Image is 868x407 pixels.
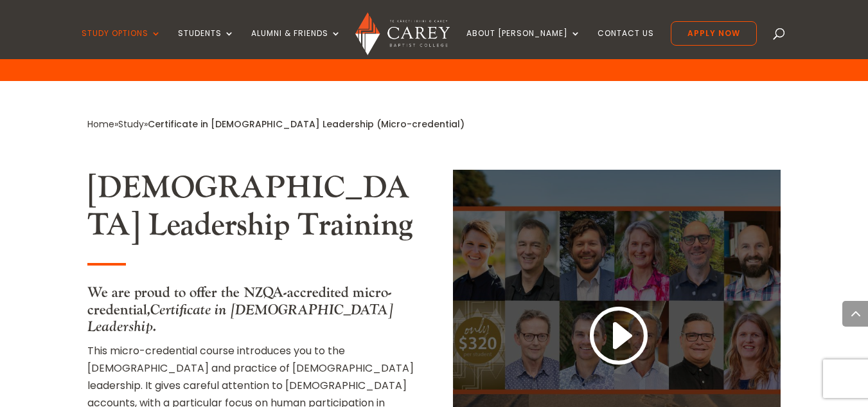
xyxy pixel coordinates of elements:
[82,29,161,59] a: Study Options
[87,170,415,250] h2: [DEMOGRAPHIC_DATA] Leadership Training
[148,118,465,131] span: Certificate in [DEMOGRAPHIC_DATA] Leadership (Micro-credential)
[87,118,465,131] span: » »
[87,284,415,341] h4: We are proud to offer the NZQA-accredited micro-credential,
[466,29,581,59] a: About [PERSON_NAME]
[87,300,393,336] em: Certificate in [DEMOGRAPHIC_DATA] Leadership.
[178,29,235,59] a: Students
[251,29,341,59] a: Alumni & Friends
[671,21,757,46] a: Apply Now
[87,118,114,131] a: Home
[598,29,654,59] a: Contact Us
[118,118,144,131] a: Study
[355,12,450,55] img: Carey Baptist College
